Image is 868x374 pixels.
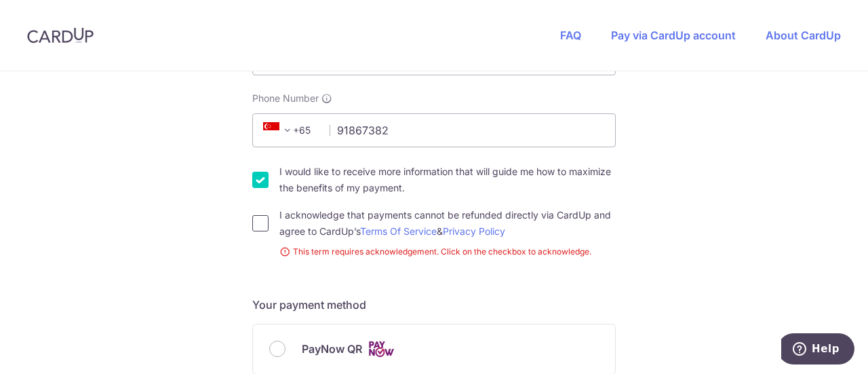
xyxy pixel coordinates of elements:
[611,29,736,42] a: Pay via CardUp account
[302,341,362,357] span: PayNow QR
[252,92,319,105] span: Phone Number
[269,341,599,358] div: PayNow QR Cards logo
[766,29,841,42] a: About CardUp
[360,225,437,237] a: Terms Of Service
[560,29,581,42] a: FAQ
[279,207,616,240] label: I acknowledge that payments cannot be refunded directly via CardUp and agree to CardUp’s &
[263,122,296,138] span: +65
[368,341,395,358] img: Cards logo
[279,164,616,196] label: I would like to receive more information that will guide me how to maximize the benefits of my pa...
[252,297,616,313] h5: Your payment method
[279,245,616,259] small: This term requires acknowledgement. Click on the checkbox to acknowledge.
[27,27,94,43] img: CardUp
[781,333,854,367] iframe: Opens a widget where you can find more information
[259,122,320,138] span: +65
[443,225,505,237] a: Privacy Policy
